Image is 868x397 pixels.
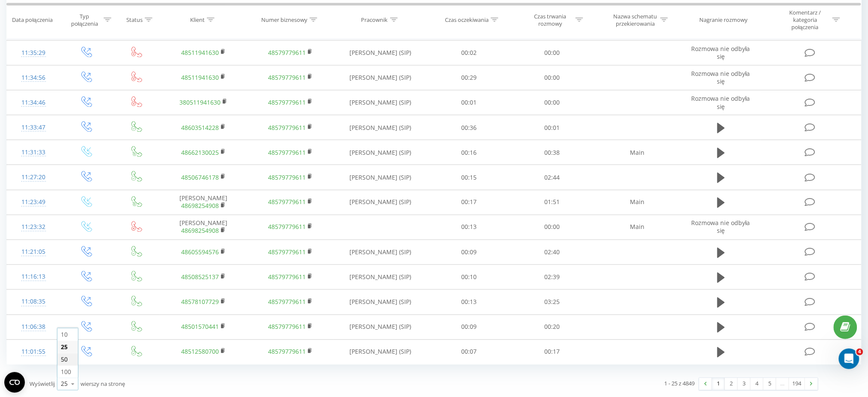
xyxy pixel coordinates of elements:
[692,69,750,85] span: Rozmowa nie odbyła się
[181,348,219,356] a: 48512580700
[594,215,681,240] td: Main
[427,40,511,65] td: 00:02
[160,215,247,240] td: [PERSON_NAME]
[181,148,219,156] a: 48662130025
[181,323,219,331] a: 48501570441
[268,273,306,281] a: 48579779611
[427,190,511,215] td: 00:17
[268,123,306,132] a: 48579779611
[510,265,594,290] td: 02:39
[427,340,511,364] td: 00:07
[510,165,594,190] td: 02:44
[15,319,51,336] div: 11:06:38
[181,202,219,210] a: 48698254908
[738,378,751,390] a: 3
[181,123,219,132] a: 48603514228
[181,73,219,81] a: 48511941630
[334,290,427,315] td: [PERSON_NAME] (SIP)
[15,269,51,286] div: 11:16:13
[780,9,830,31] div: Komentarz / kategoria połączenia
[510,215,594,240] td: 00:00
[181,173,219,181] a: 48506746178
[61,380,68,388] div: 25
[427,165,511,190] td: 00:15
[334,265,427,290] td: [PERSON_NAME] (SIP)
[612,12,658,27] div: Nazwa schematu przekierowania
[268,323,306,331] a: 48579779611
[61,343,68,351] span: 25
[427,290,511,315] td: 00:13
[427,215,511,240] td: 00:13
[594,140,681,165] td: Main
[427,140,511,165] td: 00:16
[4,372,25,393] button: Open CMP widget
[427,115,511,140] td: 00:36
[725,378,738,390] a: 2
[268,148,306,156] a: 48579779611
[334,190,427,215] td: [PERSON_NAME] (SIP)
[427,265,511,290] td: 00:10
[510,190,594,215] td: 01:51
[510,340,594,364] td: 00:17
[15,45,51,61] div: 11:35:29
[334,40,427,65] td: [PERSON_NAME] (SIP)
[510,115,594,140] td: 00:01
[510,65,594,90] td: 00:00
[776,378,789,390] div: …
[15,194,51,211] div: 11:23:49
[839,349,859,369] iframe: Intercom live chat
[528,12,573,27] div: Czas trwania rozmowy
[510,315,594,340] td: 00:20
[361,16,388,24] div: Pracownik
[700,16,748,24] div: Nagranie rozmowy
[334,240,427,265] td: [PERSON_NAME] (SIP)
[15,119,51,136] div: 11:33:47
[190,16,205,24] div: Klient
[181,298,219,306] a: 48578107729
[181,227,219,235] a: 48698254908
[15,69,51,86] div: 11:34:56
[510,240,594,265] td: 02:40
[15,244,51,261] div: 11:21:05
[15,219,51,236] div: 11:23:32
[427,240,511,265] td: 00:09
[268,73,306,81] a: 48579779611
[15,144,51,161] div: 11:31:33
[427,90,511,115] td: 00:01
[334,140,427,165] td: [PERSON_NAME] (SIP)
[665,379,695,388] div: 1 - 25 z 4849
[268,223,306,231] a: 48579779611
[126,16,143,24] div: Status
[510,40,594,65] td: 00:00
[268,198,306,206] a: 48579779611
[15,169,51,186] div: 11:27:20
[427,65,511,90] td: 00:29
[261,16,307,24] div: Numer biznesowy
[510,90,594,115] td: 00:00
[61,368,71,376] span: 100
[510,290,594,315] td: 03:25
[751,378,764,390] a: 4
[334,115,427,140] td: [PERSON_NAME] (SIP)
[181,248,219,256] a: 48605594576
[30,380,55,388] span: Wyświetlij
[334,165,427,190] td: [PERSON_NAME] (SIP)
[692,94,750,110] span: Rozmowa nie odbyła się
[692,219,750,235] span: Rozmowa nie odbyła się
[61,331,68,339] span: 10
[712,378,725,390] a: 1
[268,173,306,181] a: 48579779611
[334,65,427,90] td: [PERSON_NAME] (SIP)
[268,298,306,306] a: 48579779611
[179,98,221,106] a: 380511941630
[445,16,489,24] div: Czas oczekiwania
[764,378,776,390] a: 5
[427,315,511,340] td: 00:09
[692,45,750,60] span: Rozmowa nie odbyła się
[334,90,427,115] td: [PERSON_NAME] (SIP)
[268,248,306,256] a: 48579779611
[510,140,594,165] td: 00:38
[15,294,51,310] div: 11:08:35
[268,48,306,57] a: 48579779611
[181,48,219,57] a: 48511941630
